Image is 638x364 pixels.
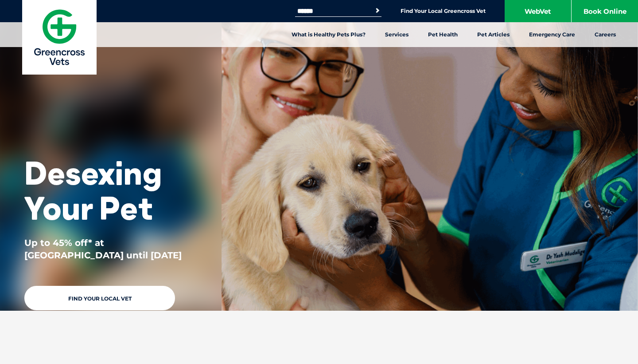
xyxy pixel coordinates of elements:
h1: Desexing Your Pet [24,155,197,226]
a: Find Your Local Vet [24,286,175,310]
a: Careers [585,22,626,47]
a: Services [375,22,418,47]
a: What is Healthy Pets Plus? [282,22,375,47]
a: Pet Health [418,22,467,47]
button: Search [373,6,382,15]
a: Find Your Local Greencross Vet [401,8,486,15]
p: Up to 45% off* at [GEOGRAPHIC_DATA] until [DATE] [24,237,197,261]
a: Emergency Care [519,22,585,47]
a: Pet Articles [467,22,519,47]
